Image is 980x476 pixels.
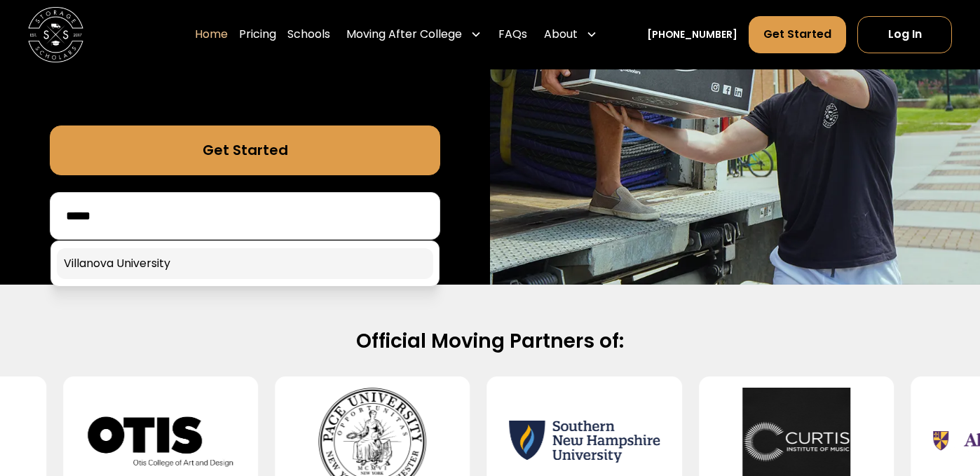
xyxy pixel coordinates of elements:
a: Get Started [749,16,846,54]
div: About [538,15,603,55]
img: Storage Scholars main logo [28,7,84,63]
div: About [544,27,578,43]
a: Home [195,15,228,55]
a: FAQs [498,15,527,55]
a: Get Started [50,125,440,176]
a: Schools [287,15,330,55]
a: [PHONE_NUMBER] [647,27,737,42]
div: Moving After College [341,15,487,55]
a: Pricing [239,15,276,55]
h2: Official Moving Partners of: [49,329,931,354]
div: Moving After College [346,27,462,43]
a: Log In [857,16,952,54]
